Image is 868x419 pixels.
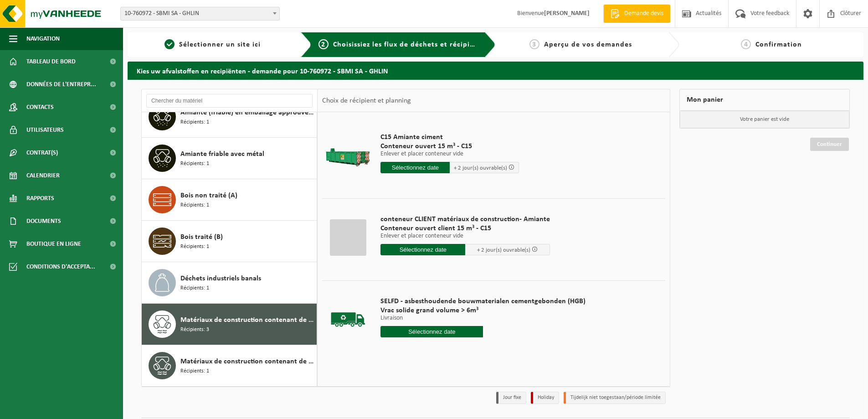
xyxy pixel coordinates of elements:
[810,138,849,151] a: Continuer
[380,315,586,321] p: Livraison
[380,297,586,306] span: SELFD - asbesthoudende bouwmaterialen cementgebonden (HGB)
[544,10,590,17] strong: [PERSON_NAME]
[333,41,485,48] span: Choisissiez les flux de déchets et récipients
[142,138,317,179] button: Amiante friable avec métal Récipients: 1
[164,39,175,49] span: 1
[679,89,850,111] div: Mon panier
[180,190,237,201] span: Bois non traité (A)
[318,89,416,112] div: Choix de récipient et planning
[120,7,280,21] span: 10-760972 - SBMI SA - GHLIN
[142,345,317,386] button: Matériaux de construction contenant de l'amiante lié au ciment, bitume, plastique ou colle (non f...
[142,262,317,304] button: Déchets industriels banals Récipients: 1
[380,224,550,233] span: Conteneur ouvert client 15 m³ - C15
[26,96,54,119] span: Contacts
[26,50,76,73] span: Tableau de bord
[26,210,61,233] span: Documents
[603,5,670,23] a: Demande devis
[622,9,666,18] span: Demande devis
[180,367,209,376] span: Récipients: 1
[26,233,81,255] span: Boutique en ligne
[180,201,209,210] span: Récipients: 1
[180,326,209,334] span: Récipients: 3
[531,392,559,404] li: Holiday
[180,356,314,367] span: Matériaux de construction contenant de l'amiante lié au ciment, bitume, plastique ou colle (non f...
[496,392,526,404] li: Jour fixe
[26,27,60,50] span: Navigation
[142,179,317,221] button: Bois non traité (A) Récipients: 1
[180,243,209,251] span: Récipients: 1
[146,94,313,108] input: Chercher du matériel
[529,39,539,49] span: 3
[380,215,550,224] span: conteneur CLIENT matériaux de construction- Amiante
[180,315,314,326] span: Matériaux de construction contenant de l'amiante lié au ciment (non friable)
[26,164,60,187] span: Calendrier
[132,39,293,50] a: 1Sélectionner un site ici
[680,111,849,128] p: Votre panier est vide
[380,244,465,255] input: Sélectionnez date
[564,392,666,404] li: Tijdelijk niet toegestaan/période limitée
[180,232,223,243] span: Bois traité (B)
[142,96,317,138] button: Amiante (friable) en emballage approuvé UN Récipients: 1
[142,304,317,345] button: Matériaux de construction contenant de l'amiante lié au ciment (non friable) Récipients: 3
[380,162,450,173] input: Sélectionnez date
[180,149,264,160] span: Amiante friable avec métal
[26,141,58,164] span: Contrat(s)
[380,306,586,315] span: Vrac solide grand volume > 6m³
[142,221,317,262] button: Bois traité (B) Récipients: 1
[26,255,95,278] span: Conditions d'accepta...
[544,41,632,48] span: Aperçu de vos demandes
[380,133,519,142] span: C15 Amiante ciment
[180,118,209,127] span: Récipients: 1
[26,119,64,141] span: Utilisateurs
[477,247,530,253] span: + 2 jour(s) ouvrable(s)
[741,39,751,49] span: 4
[180,273,261,284] span: Déchets industriels banals
[128,62,863,79] h2: Kies uw afvalstoffen en recipiënten - demande pour 10-760972 - SBMI SA - GHLIN
[380,142,519,151] span: Conteneur ouvert 15 m³ - C15
[380,151,519,157] p: Enlever et placer conteneur vide
[121,7,279,20] span: 10-760972 - SBMI SA - GHLIN
[26,73,96,96] span: Données de l'entrepr...
[180,107,314,118] span: Amiante (friable) en emballage approuvé UN
[755,41,802,48] span: Confirmation
[380,326,483,337] input: Sélectionnez date
[180,160,209,168] span: Récipients: 1
[318,39,329,49] span: 2
[454,165,507,171] span: + 2 jour(s) ouvrable(s)
[179,41,261,48] span: Sélectionner un site ici
[180,284,209,293] span: Récipients: 1
[26,187,54,210] span: Rapports
[380,233,550,239] p: Enlever et placer conteneur vide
